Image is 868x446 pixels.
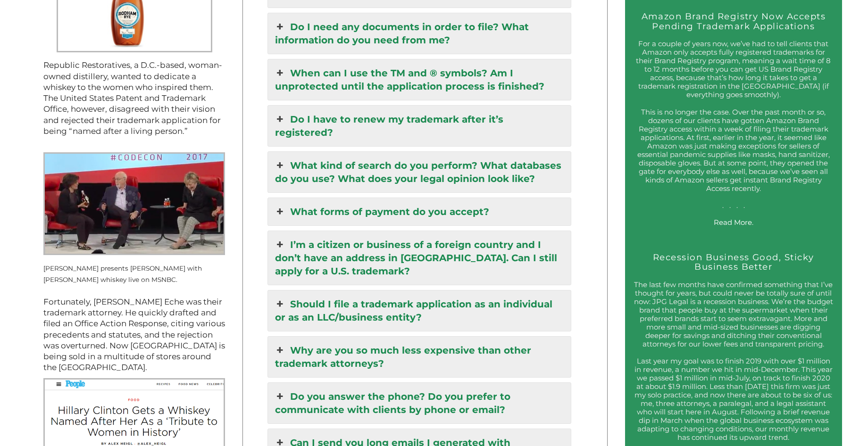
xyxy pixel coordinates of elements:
[268,231,571,285] a: I’m a citizen or business of a foreign country and I don’t have an address in [GEOGRAPHIC_DATA]. ...
[268,106,571,146] a: Do I have to renew my trademark after it’s registered?
[43,264,202,283] small: [PERSON_NAME] presents [PERSON_NAME] with [PERSON_NAME] whiskey live on MSNBC.
[714,218,753,227] a: Read More.
[268,13,571,54] a: Do I need any documents in order to file? What information do you need from me?
[642,11,826,31] a: Amazon Brand Registry Now Accepts Pending Trademark Applications
[268,337,571,377] a: Why are you so much less expensive than other trademark attorneys?
[268,59,571,100] a: When can I use the TM and ® symbols? Am I unprotected until the application process is finished?
[268,383,571,423] a: Do you answer the phone? Do you prefer to communicate with clients by phone or email?
[268,290,571,331] a: Should I file a trademark application as an individual or as an LLC/business entity?
[268,198,571,225] a: What forms of payment do you accept?
[43,152,225,255] img: Kara Swisher presents Hillary Clinton with Rodham Rye live on MSNBC.
[634,40,833,99] p: For a couple of years now, we’ve had to tell clients that Amazon only accepts fully registered tr...
[653,252,814,272] a: Recession Business Good, Sticky Business Better
[268,152,571,192] a: What kind of search do you perform? What databases do you use? What does your legal opinion look ...
[43,297,225,373] p: Fortunately, [PERSON_NAME] Eche was their trademark attorney. He quickly drafted and filed an Off...
[634,108,833,210] p: This is no longer the case. Over the past month or so, dozens of our clients have gotten Amazon B...
[634,281,833,348] p: The last few months have confirmed something that I’ve thought for years, but could never be tota...
[43,60,225,137] p: Republic Restoratives, a D.C.-based, woman-owned distillery, wanted to dedicate a whiskey to the ...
